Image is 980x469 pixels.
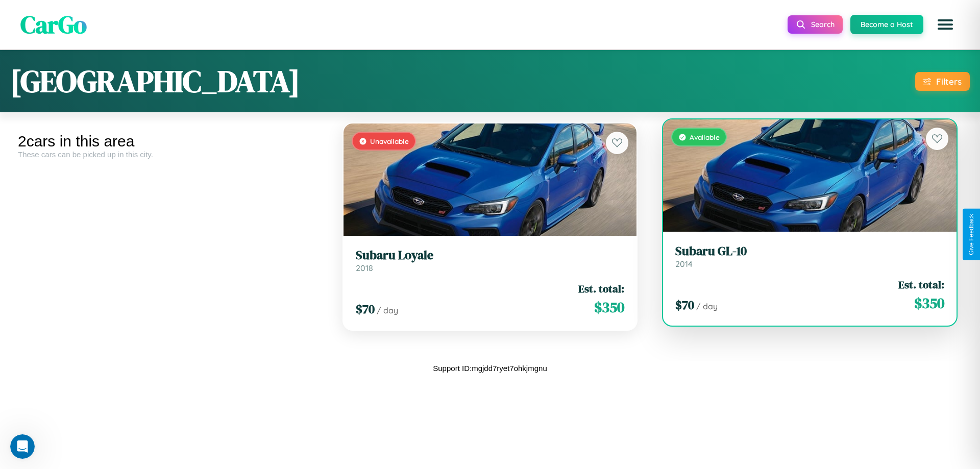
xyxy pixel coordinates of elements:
button: Become a Host [850,15,923,34]
span: 2014 [675,259,693,269]
p: Support ID: mgjdd7ryet7ohkjmgnu [433,361,547,375]
span: Unavailable [370,137,409,145]
button: Open menu [931,10,960,39]
span: $ 350 [914,293,944,313]
iframe: Intercom live chat [10,434,35,459]
h3: Subaru Loyale [356,248,625,263]
span: Search [811,20,835,29]
span: / day [696,301,718,311]
h1: [GEOGRAPHIC_DATA] [10,60,300,102]
a: Subaru GL-102014 [675,244,944,269]
div: Filters [936,76,962,87]
span: $ 70 [675,297,694,313]
span: $ 70 [356,301,375,317]
span: CarGo [20,8,87,41]
button: Search [788,15,843,34]
span: 2018 [356,263,373,273]
button: Filters [915,72,970,91]
a: Subaru Loyale2018 [356,248,625,273]
div: These cars can be picked up in this city. [18,150,323,159]
h3: Subaru GL-10 [675,244,944,259]
span: Available [690,133,720,141]
span: $ 350 [594,297,624,317]
span: Est. total: [578,281,624,296]
span: / day [377,305,398,315]
div: Give Feedback [968,214,975,255]
span: Est. total: [898,277,944,292]
div: 2 cars in this area [18,133,323,150]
